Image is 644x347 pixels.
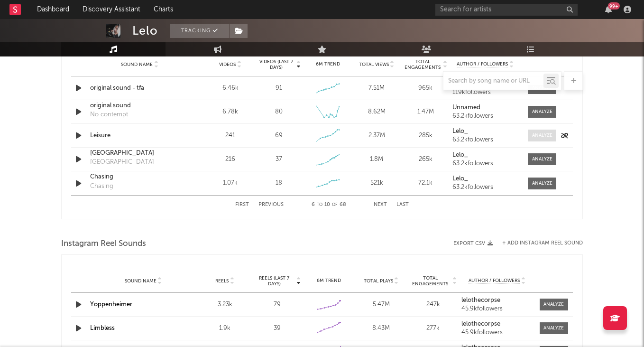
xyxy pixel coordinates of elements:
button: 99+ [605,6,612,13]
div: 285k [404,131,448,141]
button: Export CSV [453,241,493,246]
a: lelothecorpse [461,297,533,304]
a: Yoppenheimer [90,301,132,308]
div: 37 [276,155,282,164]
div: 1.9k [201,324,248,333]
a: original sound [90,101,189,111]
button: First [235,202,249,207]
strong: Lelo_ [452,128,468,134]
div: 63.2k followers [452,113,518,120]
span: Videos (last 7 days) [257,59,295,70]
div: 45.9k followers [461,329,533,336]
div: 63.2k followers [452,184,518,191]
a: Leisure [90,131,189,141]
input: Search by song name or URL [443,77,543,85]
span: Sound Name [121,62,153,67]
strong: lelothecorpse [461,321,500,327]
strong: lelothecorpse [461,297,500,303]
div: 247k [410,300,457,309]
strong: Lelo_ [452,176,468,182]
span: Reels (last 7 days) [253,275,295,287]
span: Sound Name [125,278,156,284]
div: 1.07k [208,178,252,188]
div: 5.47M [358,300,405,309]
div: Lelo [132,24,158,38]
a: Unnamed [452,104,518,111]
span: Author / Followers [457,61,508,67]
button: + Add Instagram Reel Sound [502,241,583,246]
div: 6.78k [208,107,252,117]
button: Previous [258,202,284,207]
div: 1.8M [355,155,399,164]
div: 80 [275,107,283,117]
div: 277k [410,324,457,333]
span: to [317,203,322,207]
div: 79 [253,300,301,309]
div: 241 [208,131,252,141]
a: Lelo_ [452,128,518,135]
a: lelothecorpse [461,321,533,328]
div: No contempt [90,110,128,120]
a: [GEOGRAPHIC_DATA] [90,149,189,158]
div: 18 [276,178,282,188]
input: Search for artists [435,4,578,16]
div: 1.47M [404,107,448,117]
div: 6M Trend [305,277,353,284]
span: Videos [219,62,236,67]
div: 39 [253,324,301,333]
span: Total Engagements [404,59,442,70]
div: 69 [275,131,283,141]
span: Total Views [359,62,389,67]
div: 521k [355,178,399,188]
div: 63.2k followers [452,160,518,167]
div: Chasing [90,182,113,191]
button: Next [374,202,387,207]
div: 63.2k followers [452,137,518,143]
div: 8.62M [355,107,399,117]
span: Instagram Reel Sounds [61,238,146,250]
button: Tracking [170,24,229,38]
div: + Add Instagram Reel Sound [493,241,583,246]
div: 2.37M [355,131,399,141]
div: 3.23k [201,300,248,309]
strong: Unnamed [452,104,480,111]
div: 6 10 68 [303,199,355,211]
div: 8.43M [358,324,405,333]
a: Chasing [90,172,189,182]
a: Lelo_ [452,152,518,159]
div: 99 + [608,2,620,9]
div: 216 [208,155,252,164]
span: Reels [215,278,229,284]
div: 72.1k [404,178,448,188]
span: of [332,203,338,207]
button: Last [396,202,409,207]
strong: Lelo_ [452,152,468,158]
div: 265k [404,155,448,164]
div: 45.9k followers [461,306,533,312]
a: Limbless [90,325,115,331]
div: 6M Trend [306,61,350,68]
span: Total Engagements [410,275,451,287]
div: 119k followers [452,89,518,96]
div: [GEOGRAPHIC_DATA] [90,158,154,167]
a: Lelo_ [452,176,518,182]
span: Author / Followers [469,278,520,284]
span: Total Plays [364,278,393,284]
